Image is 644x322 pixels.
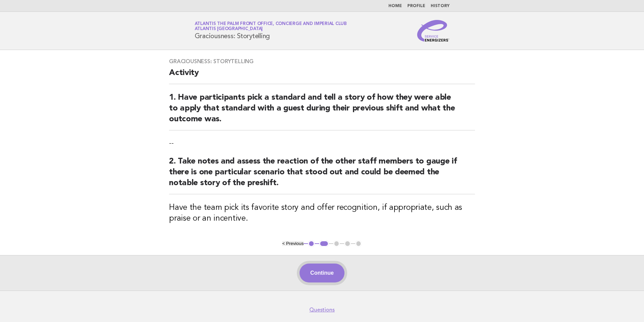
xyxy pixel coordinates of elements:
[195,27,263,31] span: Atlantis [GEOGRAPHIC_DATA]
[169,68,475,84] h2: Activity
[169,202,475,224] h3: Have the team pick its favorite story and offer recognition, if appropriate, such as praise or an...
[431,4,450,8] a: History
[195,22,347,31] a: Atlantis The Palm Front Office, Concierge and Imperial ClubAtlantis [GEOGRAPHIC_DATA]
[407,4,425,8] a: Profile
[169,92,475,130] h2: 1. Have participants pick a standard and tell a story of how they were able to apply that standar...
[309,306,335,313] a: Questions
[169,156,475,194] h2: 2. Take notes and assess the reaction of the other staff members to gauge if there is one particu...
[169,139,475,148] p: --
[195,22,347,40] h1: Graciousness: Storytelling
[388,4,402,8] a: Home
[300,264,344,282] button: Continue
[169,58,475,65] h3: Graciousness: Storytelling
[319,240,329,247] button: 2
[417,20,450,42] img: Service Energizers
[282,241,304,246] button: < Previous
[308,240,315,247] button: 1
